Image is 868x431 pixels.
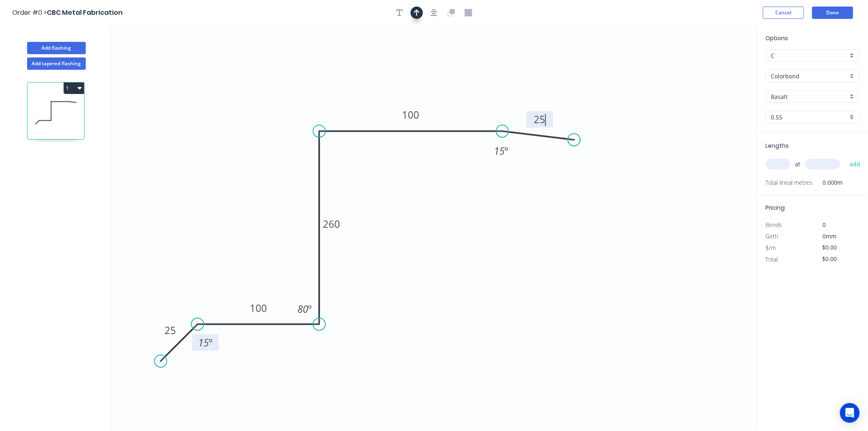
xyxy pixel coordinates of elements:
input: Material [771,72,848,80]
span: CBC Metal Fabrication [47,8,123,17]
span: 0 [823,221,826,229]
span: Girth [766,232,779,240]
tspan: 260 [323,217,340,231]
input: Thickness [771,113,848,122]
span: Pricing [766,204,785,212]
tspan: 100 [402,108,420,122]
span: $/m [766,244,776,252]
span: Bends [766,221,782,229]
span: at [795,158,801,170]
input: Price level [771,51,848,60]
svg: 0 [111,25,758,431]
button: Done [812,7,853,19]
button: Add flashing [27,42,86,54]
button: 1 [64,83,84,94]
tspan: 25 [164,323,176,337]
button: Cancel [763,7,804,19]
button: Add tapered flashing [27,57,86,70]
tspan: º [209,336,212,349]
tspan: 25 [534,112,546,126]
span: 0.000m [813,177,843,188]
input: Colour [771,92,848,101]
button: add [845,157,865,171]
tspan: º [308,303,312,316]
span: Options [766,34,788,42]
span: Total [766,255,778,263]
tspan: 15 [494,144,505,158]
span: Order #0 > [12,8,47,17]
span: Total lineal metres [766,177,813,188]
tspan: º [505,144,508,158]
tspan: 15 [198,336,209,349]
span: 0mm [823,232,837,240]
div: Open Intercom Messenger [840,403,860,423]
tspan: 100 [250,301,267,315]
span: Lengths [766,142,789,150]
tspan: 80 [297,303,308,316]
